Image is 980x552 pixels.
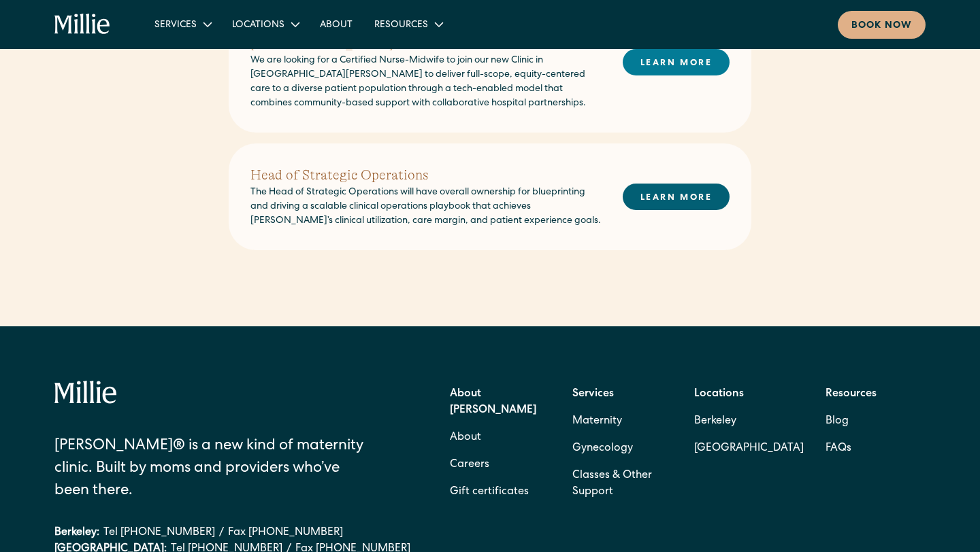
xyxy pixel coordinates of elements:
a: Classes & Other Support [572,462,672,506]
div: Berkeley: [54,525,99,541]
a: Careers [450,451,489,479]
a: [GEOGRAPHIC_DATA] [694,435,804,462]
div: Services [144,13,221,35]
div: [PERSON_NAME]® is a new kind of maternity clinic. Built by moms and providers who’ve been there. [54,436,375,503]
strong: Services [572,389,614,400]
a: LEARN MORE [623,184,730,210]
div: Services [154,18,197,33]
a: home [54,14,111,35]
a: Gynecology [572,435,633,462]
a: Blog [826,408,849,435]
div: Resources [374,18,428,33]
a: About [309,13,363,35]
a: Gift certificates [450,479,529,506]
strong: About [PERSON_NAME] [450,389,536,416]
a: Fax [PHONE_NUMBER] [228,525,343,541]
p: We are looking for a Certified Nurse-Midwife to join our new Clinic in [GEOGRAPHIC_DATA][PERSON_N... [250,54,601,111]
a: Berkeley [694,408,804,435]
a: Maternity [572,408,622,435]
div: Resources [363,13,453,35]
a: FAQs [826,435,851,462]
div: / [219,525,224,541]
div: Book now [851,19,912,33]
strong: Locations [694,389,744,400]
a: LEARN MORE [623,49,730,75]
a: About [450,424,481,451]
h2: Head of Strategic Operations [250,165,601,186]
a: Tel [PHONE_NUMBER] [103,525,215,541]
strong: Resources [826,389,877,400]
div: Locations [232,18,284,33]
p: The Head of Strategic Operations will have overall ownership for blueprinting and driving a scala... [250,186,601,228]
a: Book now [838,11,926,39]
div: Locations [221,13,309,35]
